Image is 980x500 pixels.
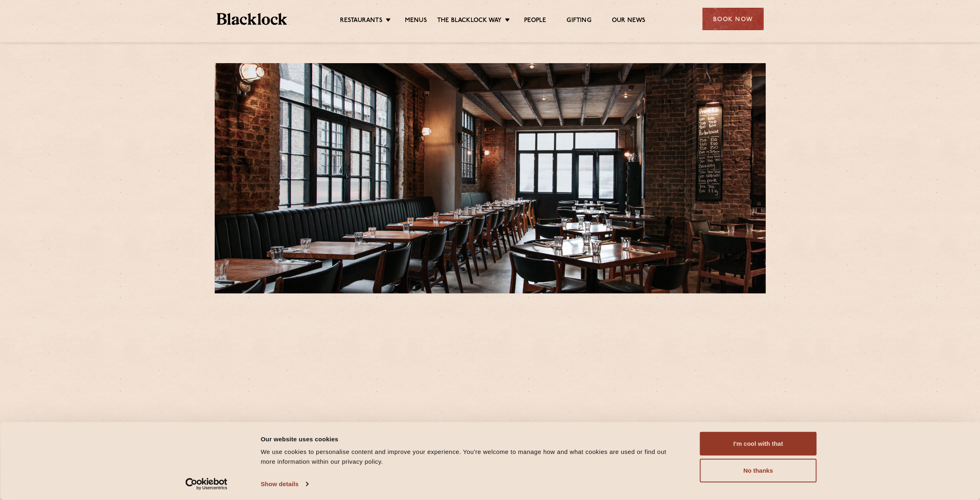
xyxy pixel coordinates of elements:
button: I'm cool with that [700,432,817,456]
div: Book Now [702,8,764,30]
div: We use cookies to personalise content and improve your experience. You're welcome to manage how a... [261,447,682,467]
a: The Blacklock Way [437,17,502,26]
a: Gifting [567,17,591,26]
button: No thanks [700,459,817,482]
a: Restaurants [340,17,382,26]
a: Show details [261,478,308,490]
a: Our News [612,17,646,26]
a: People [524,17,546,26]
a: Menus [405,17,427,26]
img: BL_Textured_Logo-footer-cropped.svg [217,13,287,25]
div: Our website uses cookies [261,434,682,444]
a: Usercentrics Cookiebot - opens in a new window [171,478,242,490]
